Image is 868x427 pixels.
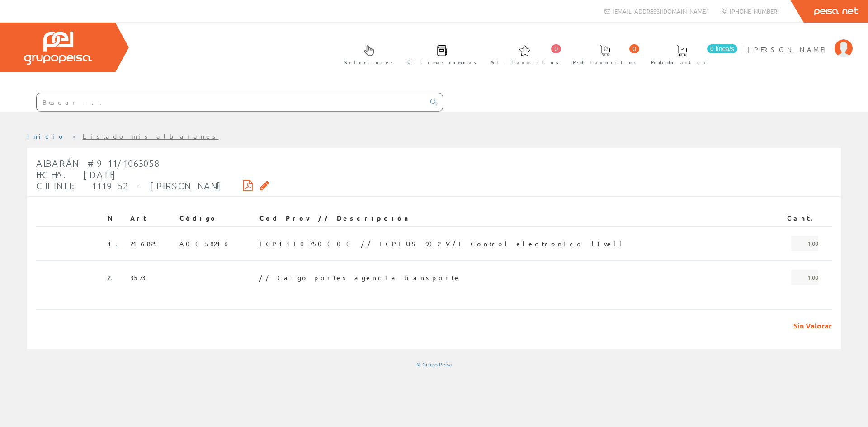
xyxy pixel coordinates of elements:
[110,273,118,282] a: .
[37,93,425,111] input: Buscar ...
[642,38,740,70] a: 0 línea/s Pedido actual
[551,44,561,53] span: 0
[491,58,559,67] span: Art. favoritos
[259,270,461,285] span: // Cargo portes agencia transporte
[407,58,476,67] span: Últimas compras
[179,236,231,251] span: A0058216
[769,210,822,226] th: Cant.
[747,38,853,46] a: [PERSON_NAME]
[335,38,398,70] a: Selectores
[83,132,219,140] a: Listado mis albaranes
[115,239,123,248] a: .
[256,210,769,226] th: Cod Prov // Descripción
[108,236,123,251] span: 1
[27,132,66,140] a: Inicio
[791,236,818,251] span: 1,00
[260,182,269,188] i: Solicitar por email copia firmada
[651,58,712,67] span: Pedido actual
[130,270,146,285] span: 3573
[629,44,639,53] span: 0
[707,44,737,53] span: 0 línea/s
[176,210,256,226] th: Código
[27,361,841,368] div: © Grupo Peisa
[613,7,708,15] span: [EMAIL_ADDRESS][DOMAIN_NAME]
[130,236,159,251] span: 216825
[344,58,393,67] span: Selectores
[747,45,830,54] span: [PERSON_NAME]
[36,158,222,191] span: Albarán #911/1063058 Fecha: [DATE] Cliente: 111952 - [PERSON_NAME]
[104,210,127,226] th: N
[259,236,625,251] span: ICP11I0750000 // ICPLUS 902 V/I Control electronico Eliwell
[24,32,92,65] img: Grupo Peisa
[243,182,253,188] i: Descargar PDF
[787,321,832,331] span: Sin Valorar
[398,38,481,70] a: Últimas compras
[730,7,779,15] span: [PHONE_NUMBER]
[573,58,637,67] span: Ped. favoritos
[127,210,176,226] th: Art
[108,270,118,285] span: 2
[791,270,818,285] span: 1,00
